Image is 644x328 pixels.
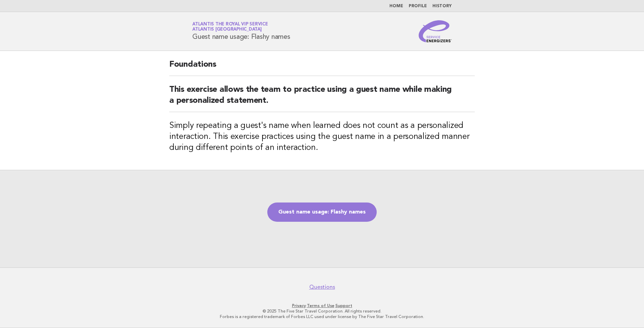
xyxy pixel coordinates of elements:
span: Atlantis [GEOGRAPHIC_DATA] [192,28,262,32]
a: Privacy [292,303,306,308]
h1: Guest name usage: Flashy names [192,22,290,40]
img: Service Energizers [419,20,452,42]
a: Terms of Use [307,303,334,308]
p: © 2025 The Five Star Travel Corporation. All rights reserved. [111,308,533,314]
a: Profile [409,4,427,8]
h2: Foundations [169,59,475,76]
a: Guest name usage: Flashy names [267,203,377,222]
h2: This exercise allows the team to practice using a guest name while making a personalized statement. [169,84,475,112]
h3: Simply repeating a guest's name when learned does not count as a personalized interaction. This e... [169,120,475,153]
a: Questions [309,284,335,291]
a: Home [389,4,403,8]
a: Support [335,303,352,308]
a: Atlantis the Royal VIP ServiceAtlantis [GEOGRAPHIC_DATA] [192,22,268,32]
p: · · [111,303,533,308]
a: History [432,4,452,8]
p: Forbes is a registered trademark of Forbes LLC used under license by The Five Star Travel Corpora... [111,314,533,319]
